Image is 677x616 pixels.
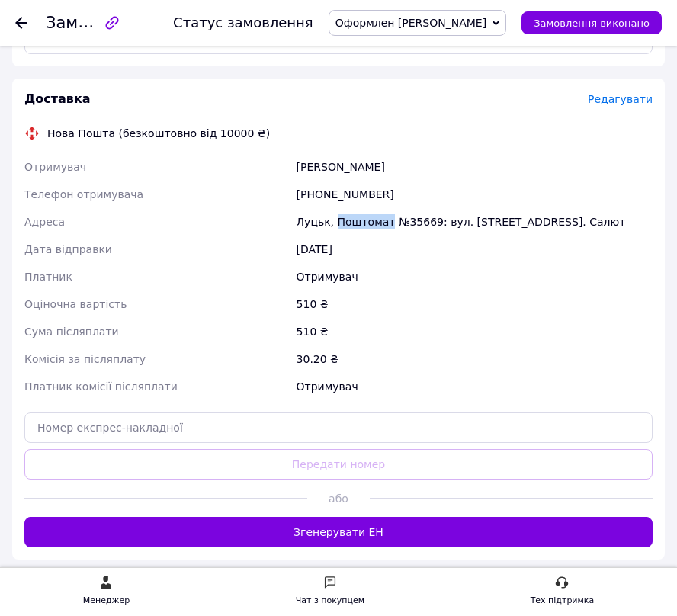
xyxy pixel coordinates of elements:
[24,161,86,173] span: Отримувач
[24,271,72,283] span: Платник
[83,593,130,608] div: Менеджер
[534,18,650,29] span: Замовлення виконано
[307,491,370,506] span: або
[46,14,148,32] span: Замовлення
[294,290,656,318] div: 510 ₴
[24,353,146,365] span: Комісія за післяплату
[24,326,119,338] span: Сума післяплати
[294,263,656,290] div: Отримувач
[24,243,112,255] span: Дата відправки
[531,593,595,608] div: Тех підтримка
[24,298,127,310] span: Оціночна вартість
[294,208,656,236] div: Луцьк, Поштомат №35669: вул. [STREET_ADDRESS]. Салют
[24,216,65,228] span: Адреса
[294,153,656,181] div: [PERSON_NAME]
[588,93,653,105] span: Редагувати
[15,15,27,30] div: Повернутися назад
[24,517,653,547] button: Згенерувати ЕН
[43,126,274,141] div: Нова Пошта (безкоштовно від 10000 ₴)
[294,345,656,373] div: 30.20 ₴
[294,236,656,263] div: [DATE]
[296,593,364,608] div: Чат з покупцем
[521,11,662,34] button: Замовлення виконано
[294,181,656,208] div: [PHONE_NUMBER]
[173,15,313,30] div: Статус замовлення
[24,188,143,201] span: Телефон отримувача
[24,412,653,443] input: Номер експрес-накладної
[335,17,486,29] span: Оформлен [PERSON_NAME]
[294,318,656,345] div: 510 ₴
[24,380,178,393] span: Платник комісії післяплати
[294,373,656,400] div: Отримувач
[24,91,91,106] span: Доставка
